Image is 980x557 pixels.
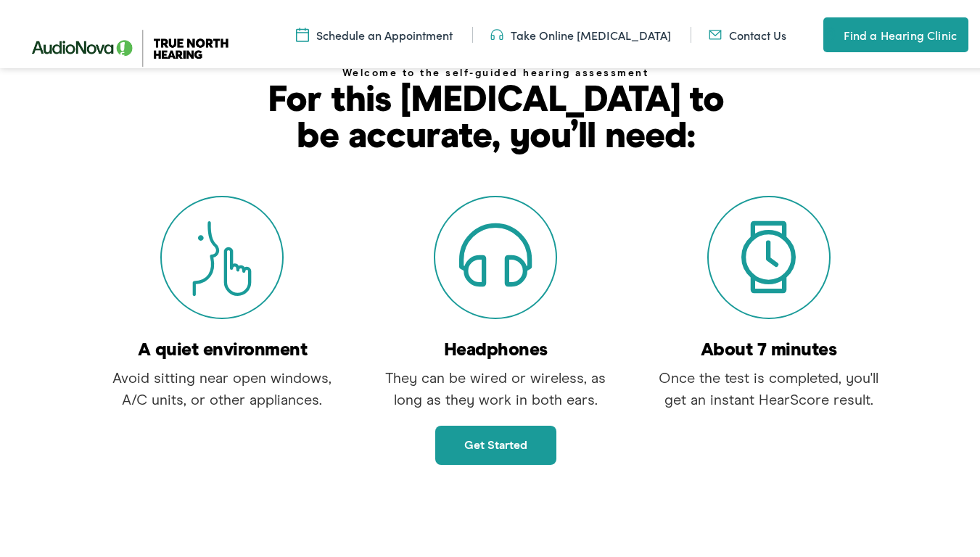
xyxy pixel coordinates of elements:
a: Find a Hearing Clinic [823,15,968,49]
img: Headphones icon in color code ffb348 [490,24,503,40]
h6: About 7 minutes [649,338,889,356]
p: Once the test is completed, you'll get an instant HearScore result. [649,365,889,408]
h6: Headphones [376,338,615,356]
a: Contact Us [709,24,786,40]
a: Schedule an Appointment [296,24,453,40]
p: Avoid sitting near open windows, A/C units, or other appliances. [102,365,342,408]
a: Get started [435,423,556,462]
p: They can be wired or wireless, as long as they work in both ears. [376,365,615,408]
h1: Welcome to the self-guided hearing assessment [256,62,735,80]
img: Mail icon in color code ffb348, used for communication purposes [709,24,722,40]
h6: A quiet environment [102,338,342,356]
a: Take Online [MEDICAL_DATA] [490,24,671,40]
p: For this [MEDICAL_DATA] to be accurate, you’ll need: [256,80,735,152]
img: utility icon [823,23,836,41]
img: Icon symbolizing a calendar in color code ffb348 [296,24,309,40]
